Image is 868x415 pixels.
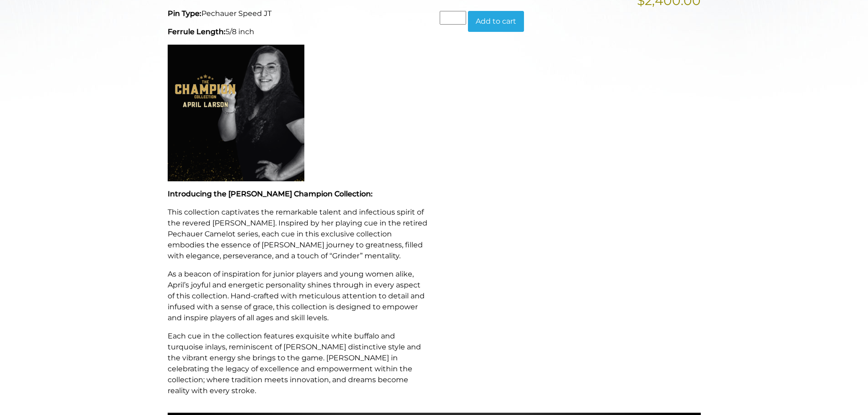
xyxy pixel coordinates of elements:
p: Pechauer Speed JT [168,8,429,19]
input: Product quantity [440,11,466,25]
p: Each cue in the collection features exquisite white buffalo and turquoise inlays, reminiscent of ... [168,331,429,396]
strong: Pin Type: [168,9,201,18]
p: As a beacon of inspiration for junior players and young women alike, April’s joyful and energetic... [168,269,429,323]
strong: Introducing the [PERSON_NAME] Champion Collection: [168,190,373,198]
strong: Ferrule Length: [168,27,226,36]
p: This collection captivates the remarkable talent and infectious spirit of the revered [PERSON_NAM... [168,207,429,261]
p: 5/8 inch [168,26,429,37]
button: Add to cart [468,11,524,32]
